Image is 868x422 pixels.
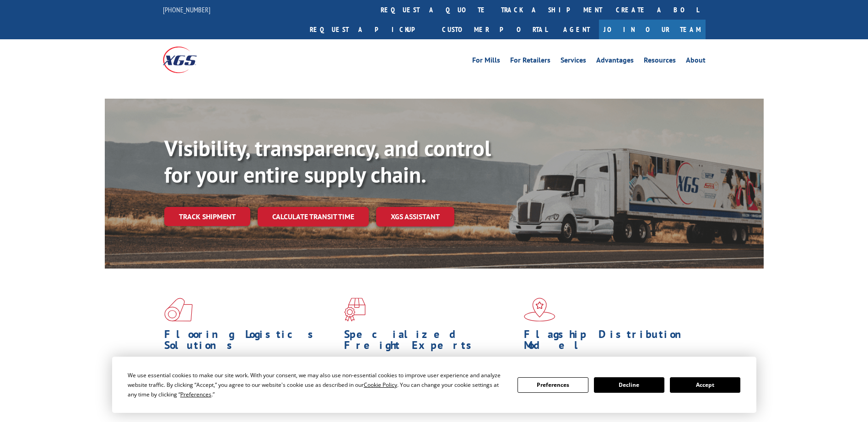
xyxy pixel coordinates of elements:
[164,329,337,355] h1: Flooring Logistics Solutions
[644,57,676,67] a: Resources
[510,57,550,67] a: For Retailers
[364,381,397,389] span: Cookie Policy
[344,298,366,322] img: xgs-icon-focused-on-flooring-red
[163,5,210,14] a: [PHONE_NUMBER]
[670,377,740,393] button: Accept
[128,370,507,399] div: We use essential cookies to make our site work. With your consent, we may also use non-essential ...
[524,355,692,377] span: Our agile distribution network gives you nationwide inventory management on demand.
[524,329,697,355] h1: Flagship Distribution Model
[376,207,454,227] a: XGS ASSISTANT
[561,57,586,67] a: Services
[524,298,555,322] img: xgs-icon-flagship-distribution-model-red
[435,20,554,39] a: Customer Portal
[518,377,588,393] button: Preferences
[303,20,435,39] a: Request a pickup
[344,355,517,396] p: From overlength loads to delicate cargo, our experienced staff knows the best way to move your fr...
[472,57,500,67] a: For Mills
[596,57,634,67] a: Advantages
[686,57,706,67] a: About
[594,377,664,393] button: Decline
[164,298,193,322] img: xgs-icon-total-supply-chain-intelligence-red
[164,134,491,189] b: Visibility, transparency, and control for your entire supply chain.
[258,207,369,227] a: Calculate transit time
[344,329,517,355] h1: Specialized Freight Experts
[599,20,706,39] a: Join Our Team
[164,207,250,226] a: Track shipment
[112,357,756,413] div: Cookie Consent Prompt
[180,390,211,398] span: Preferences
[554,20,599,39] a: Agent
[164,355,337,388] span: As an industry carrier of choice, XGS has brought innovation and dedication to flooring logistics...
